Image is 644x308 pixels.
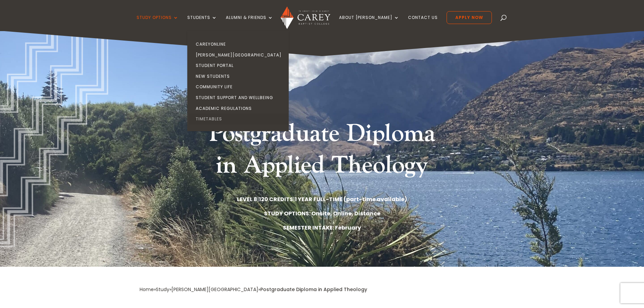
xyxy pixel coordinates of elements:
[283,224,361,232] strong: SEMESTER INTAKE: February
[189,103,290,114] a: Academic Regulations
[281,6,330,29] img: Carey Baptist College
[189,114,290,124] a: Timetables
[171,286,258,293] a: [PERSON_NAME][GEOGRAPHIC_DATA]
[408,15,438,31] a: Contact Us
[264,210,380,217] strong: STUDY OPTIONS: Onsite, Online, Distance
[189,92,290,103] a: Student Support and Wellbeing
[140,286,367,293] span: » » »
[189,50,290,61] a: [PERSON_NAME][GEOGRAPHIC_DATA]
[339,15,399,31] a: About [PERSON_NAME]
[140,286,154,293] a: Home
[259,195,293,203] strong: 120 CREDITS
[189,60,290,71] a: Student Portal
[156,286,169,293] a: Study
[140,195,505,204] p: | |
[137,15,178,31] a: Study Options
[260,286,367,293] span: Postgraduate Diploma in Applied Theology
[189,71,290,82] a: New Students
[189,39,290,50] a: CareyOnline
[447,11,492,24] a: Apply Now
[226,15,273,31] a: Alumni & Friends
[187,15,217,31] a: Students
[237,195,257,203] strong: LEVEL 8
[195,118,449,185] h1: Postgraduate Diploma in Applied Theology
[189,81,290,92] a: Community Life
[295,195,407,203] strong: 1 YEAR FULL-TIME (part-time available)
